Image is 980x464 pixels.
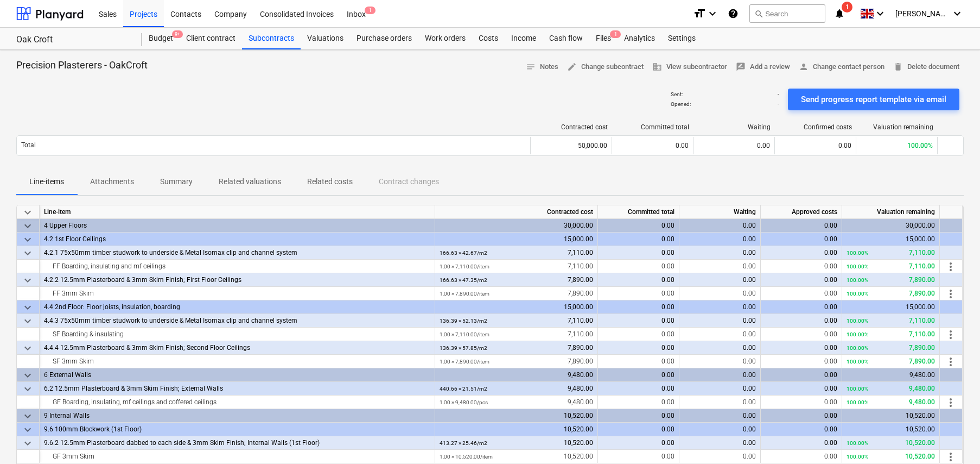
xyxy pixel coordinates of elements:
[652,62,662,72] span: business
[44,436,430,450] div: 9.6.2 12.5mm Plasterboard dabbed to each side & 3mm Skim Finish; Internal Walls (1st Floor)
[567,62,577,72] span: edit
[824,262,837,270] span: 0.00
[926,412,980,464] iframe: Chat Widget
[794,59,889,76] button: Change contact person
[440,355,593,368] div: 7,890.00
[543,28,589,49] div: Cash flow
[661,398,674,406] span: 0.00
[219,176,281,187] p: Related valuations
[526,62,536,72] span: notes
[944,260,957,273] span: more_vert
[301,28,350,49] a: Valuations
[44,341,430,355] div: 4.4.4 12.5mm Plasterboard & 3mm Skim Finish; Second Floor Ceilings
[824,453,837,460] span: 0.00
[749,4,825,23] button: Search
[824,249,837,256] span: 0.00
[440,454,493,460] small: 1.00 × 10,520.00 / item
[847,345,868,351] small: 100.00%
[307,176,353,187] p: Related costs
[350,28,418,49] a: Purchase orders
[671,91,683,98] p: Sent :
[824,276,837,284] span: 0.00
[589,28,618,49] a: Files1
[671,101,691,108] p: Opened :
[824,385,837,392] span: 0.00
[440,440,487,446] small: 413.27 × 25.46 / m2
[679,205,761,219] div: Waiting
[530,137,612,154] div: 50,000.00
[847,291,868,297] small: 100.00%
[847,386,868,392] small: 100.00%
[861,123,933,131] div: Valuation remaining
[598,219,679,233] div: 0.00
[435,300,598,314] div: 15,000.00
[16,59,148,72] p: Precision Plasterers - OakCroft
[838,142,851,149] span: 0.00
[598,233,679,246] div: 0.00
[847,331,868,337] small: 100.00%
[440,386,487,392] small: 440.66 × 21.51 / m2
[847,454,868,460] small: 100.00%
[44,409,430,423] div: 9 Internal Walls
[693,7,706,20] i: format_size
[435,368,598,382] div: 9,480.00
[842,2,852,12] span: 1
[21,315,34,328] span: keyboard_arrow_down
[44,355,430,368] div: SF 3mm Skim
[847,277,868,283] small: 100.00%
[44,300,430,314] div: 4.4 2nd Floor: Floor joists, insulation, boarding
[761,205,842,219] div: Approved costs
[472,28,505,49] div: Costs
[847,318,868,324] small: 100.00%
[21,383,34,396] span: keyboard_arrow_down
[661,290,674,297] span: 0.00
[842,205,940,219] div: Valuation remaining
[761,219,842,233] div: 0.00
[847,382,935,396] div: 9,480.00
[535,123,608,131] div: Contracted cost
[847,328,935,341] div: 7,110.00
[440,264,489,269] small: 1.00 × 7,110.00 / item
[778,101,779,108] p: -
[944,328,957,341] span: more_vert
[847,264,868,269] small: 100.00%
[679,300,761,314] div: 0.00
[242,28,301,49] div: Subcontracts
[757,142,770,149] span: 0.00
[743,317,756,324] span: 0.00
[440,246,593,260] div: 7,110.00
[21,247,34,260] span: keyboard_arrow_down
[44,396,430,409] div: GF Boarding, insulating, mf ceilings and coffered ceilings
[731,59,794,76] button: Add a review
[779,123,852,131] div: Confirmed costs
[874,7,887,20] i: keyboard_arrow_down
[440,345,487,351] small: 136.39 × 57.85 / m2
[440,287,593,300] div: 7,890.00
[842,409,940,423] div: 10,520.00
[418,28,472,49] a: Work orders
[440,450,593,463] div: 10,520.00
[652,61,727,73] span: View subcontractor
[589,28,618,49] div: Files
[679,409,761,423] div: 0.00
[648,59,731,76] button: View subcontractor
[21,437,34,450] span: keyboard_arrow_down
[824,317,837,324] span: 0.00
[440,382,593,396] div: 9,480.00
[44,246,430,260] div: 4.2.1 75x50mm timber studwork to underside & Metal Isomax clip and channel system
[842,368,940,382] div: 9,480.00
[743,330,756,338] span: 0.00
[21,206,34,219] span: keyboard_arrow_down
[661,249,674,256] span: 0.00
[40,205,435,219] div: Line-item
[440,436,593,450] div: 10,520.00
[743,439,756,447] span: 0.00
[847,246,935,260] div: 7,110.00
[180,28,242,49] div: Client contract
[679,423,761,436] div: 0.00
[598,368,679,382] div: 0.00
[778,91,779,98] p: -
[365,7,376,14] span: 1
[728,7,739,20] i: Knowledge base
[44,368,430,382] div: 6 External Walls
